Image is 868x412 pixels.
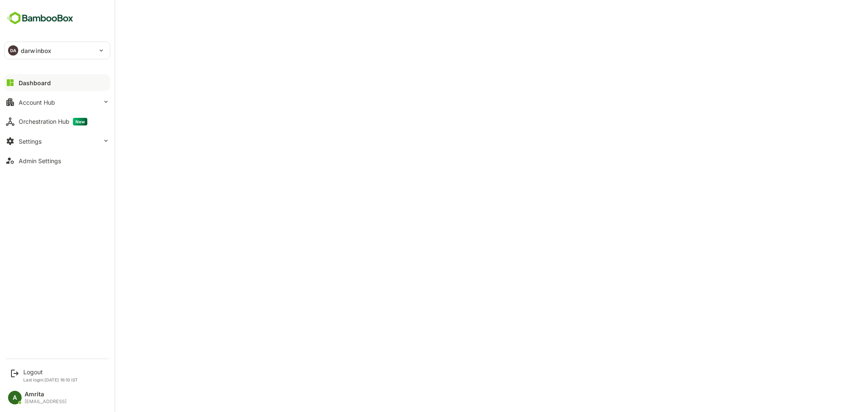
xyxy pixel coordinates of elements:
button: Dashboard [4,74,110,91]
img: BambooboxFullLogoMark.5f36c76dfaba33ec1ec1367b70bb1252.svg [4,10,76,26]
div: Amrita [25,391,67,398]
div: A [8,391,22,404]
div: DA [8,45,18,56]
button: Orchestration HubNew [4,113,110,130]
div: [EMAIL_ADDRESS] [25,399,67,404]
div: Logout [23,368,78,376]
div: Account Hub [19,99,55,106]
button: Admin Settings [4,152,110,169]
button: Settings [4,133,110,150]
span: New [73,118,87,125]
div: Orchestration Hub [19,118,87,125]
div: Settings [19,138,42,145]
button: Account Hub [4,94,110,111]
div: Admin Settings [19,157,61,164]
div: DAdarwinbox [5,42,110,59]
div: Dashboard [19,79,51,86]
p: darwinbox [21,46,51,55]
p: Last login: [DATE] 16:10 IST [23,377,78,382]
